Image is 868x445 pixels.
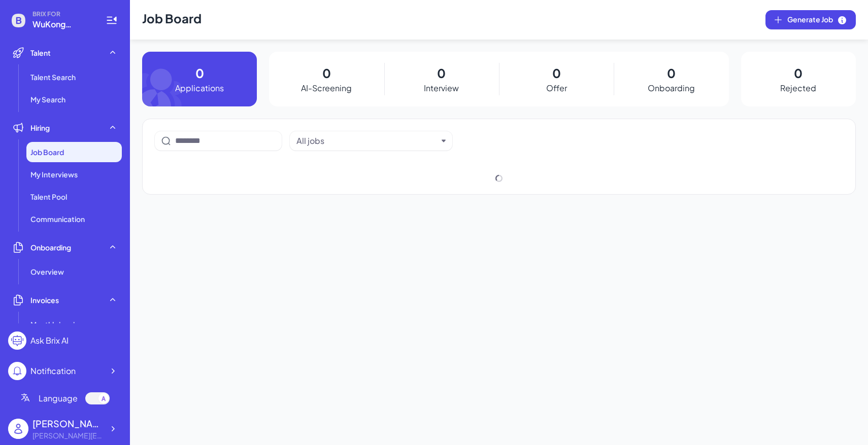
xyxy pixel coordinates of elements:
[30,295,59,305] span: Invoices
[30,365,76,377] div: Notification
[765,10,856,29] button: Generate Job
[30,319,83,329] span: Monthly invoice
[32,10,93,18] span: BRIX FOR
[648,82,695,94] p: Onboarding
[552,64,561,82] p: 0
[30,123,50,133] span: Hiring
[32,417,104,430] div: Maggie
[30,72,76,82] span: Talent Search
[780,82,816,94] p: Rejected
[437,64,446,82] p: 0
[39,392,78,404] span: Language
[296,135,324,147] div: All jobs
[30,267,64,277] span: Overview
[322,64,331,82] p: 0
[424,82,459,94] p: Interview
[30,48,51,58] span: Talent
[30,192,67,202] span: Talent Pool
[30,335,69,347] div: Ask Brix AI
[546,82,567,94] p: Offer
[30,242,71,252] span: Onboarding
[8,419,28,439] img: user_logo.png
[30,214,85,224] span: Communication
[32,18,93,30] span: WuKong Education
[301,82,352,94] p: AI-Screening
[667,64,676,82] p: 0
[30,94,65,104] span: My Search
[30,169,78,179] span: My Interviews
[30,147,64,157] span: Job Board
[32,430,104,441] div: Maggie@joinbrix.com
[296,135,438,147] button: All jobs
[794,64,803,82] p: 0
[787,14,847,25] span: Generate Job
